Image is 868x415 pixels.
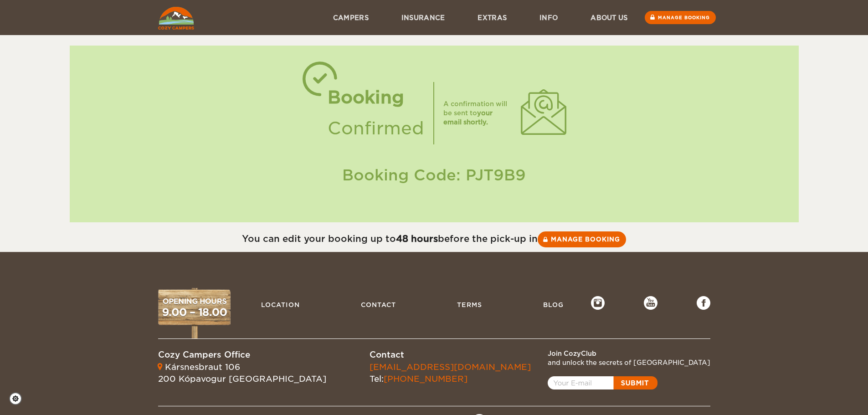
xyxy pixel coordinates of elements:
div: Booking [328,82,424,113]
a: Cookie settings [9,392,28,405]
div: Contact [370,349,531,361]
a: Contact [356,296,401,313]
a: [EMAIL_ADDRESS][DOMAIN_NAME] [370,362,531,372]
div: Cozy Campers Office [158,349,326,361]
a: Manage booking [645,11,716,24]
a: Blog [539,296,568,313]
a: Open popup [548,376,657,389]
div: Kársnesbraut 106 200 Kópavogur [GEOGRAPHIC_DATA] [158,361,326,384]
a: Location [257,296,304,313]
div: A confirmation will be sent to [443,99,512,127]
div: Tel: [370,361,531,384]
div: Booking Code: PJT9B9 [79,164,790,186]
div: Confirmed [328,113,424,144]
a: Terms [452,296,487,313]
strong: 48 hours [396,233,438,244]
a: Manage booking [538,231,626,247]
div: Join CozyClub [548,349,710,358]
a: [PHONE_NUMBER] [384,374,467,384]
img: Cozy Campers [158,7,194,30]
div: and unlock the secrets of [GEOGRAPHIC_DATA] [548,358,710,367]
